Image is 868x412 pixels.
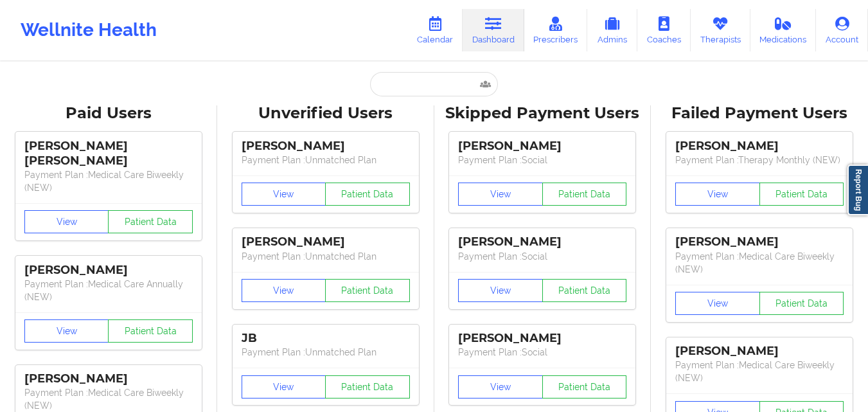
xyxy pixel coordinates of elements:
a: Admins [587,9,637,51]
button: View [675,292,760,315]
button: View [24,319,109,343]
a: Coaches [637,9,691,51]
button: Patient Data [325,183,410,206]
a: Calendar [407,9,463,51]
p: Payment Plan : Medical Care Annually (NEW) [24,278,193,303]
p: Payment Plan : Medical Care Biweekly (NEW) [24,386,193,412]
p: Payment Plan : Social [458,346,626,359]
button: Patient Data [108,319,193,343]
div: [PERSON_NAME] [458,235,626,249]
p: Payment Plan : Unmatched Plan [242,250,410,263]
a: Account [816,9,868,51]
button: Patient Data [542,183,627,206]
div: [PERSON_NAME] [24,263,193,278]
a: Therapists [691,9,750,51]
div: Failed Payment Users [660,103,859,123]
p: Payment Plan : Social [458,154,626,166]
div: [PERSON_NAME] [675,235,844,249]
button: Patient Data [759,183,844,206]
button: Patient Data [542,279,627,302]
div: [PERSON_NAME] [458,139,626,154]
button: View [458,183,543,206]
button: Patient Data [325,279,410,302]
button: Patient Data [759,292,844,315]
div: [PERSON_NAME] [242,235,410,249]
a: Medications [750,9,817,51]
div: [PERSON_NAME] [24,372,193,386]
button: View [675,183,760,206]
button: View [242,375,326,399]
div: [PERSON_NAME] [675,139,844,154]
p: Payment Plan : Medical Care Biweekly (NEW) [675,250,844,276]
button: View [24,210,109,233]
button: View [458,279,543,302]
a: Dashboard [463,9,524,51]
button: Patient Data [542,375,627,399]
div: [PERSON_NAME] [675,344,844,359]
button: Patient Data [108,210,193,233]
div: JB [242,331,410,346]
button: View [242,183,326,206]
p: Payment Plan : Medical Care Biweekly (NEW) [675,359,844,384]
div: [PERSON_NAME] [242,139,410,154]
div: Unverified Users [226,103,425,123]
p: Payment Plan : Unmatched Plan [242,154,410,166]
div: Skipped Payment Users [443,103,642,123]
button: Patient Data [325,375,410,399]
p: Payment Plan : Social [458,250,626,263]
p: Payment Plan : Unmatched Plan [242,346,410,359]
div: [PERSON_NAME] [458,331,626,346]
button: View [242,279,326,302]
p: Payment Plan : Therapy Monthly (NEW) [675,154,844,166]
div: [PERSON_NAME] [PERSON_NAME] [24,139,193,168]
p: Payment Plan : Medical Care Biweekly (NEW) [24,168,193,194]
a: Report Bug [847,165,868,215]
button: View [458,375,543,399]
a: Prescribers [524,9,588,51]
div: Paid Users [9,103,208,123]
